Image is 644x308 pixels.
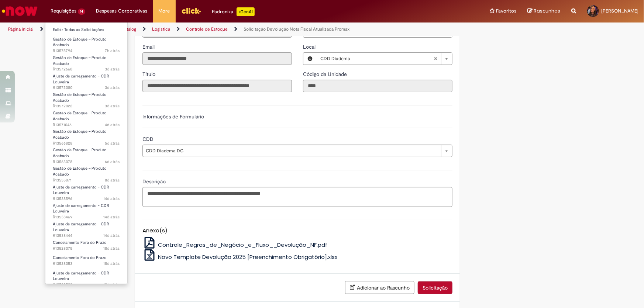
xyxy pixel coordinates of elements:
[45,254,127,267] a: Aberto R13528053 : Cancelamento Fora do Prazo
[152,26,170,32] a: Logistica
[53,85,120,91] span: R13572080
[303,71,348,77] span: Somente leitura - Código da Unidade
[181,5,201,16] img: click_logo_yellow_360x200.png
[104,233,120,238] span: 14d atrás
[303,80,452,92] input: Código da Unidade
[105,177,120,183] span: 8d atrás
[45,54,127,70] a: Aberto R13572668 : Gestão de Estoque – Produto Acabado
[303,53,317,65] button: Local, Visualizar este registro CDD Diadema
[105,141,120,146] time: 25/09/2025 14:14:19
[496,7,516,15] span: Favoritos
[8,26,34,32] a: Página inicial
[142,43,156,51] label: Somente leitura - Email
[105,122,120,128] span: 4d atrás
[105,48,120,53] span: 7h atrás
[6,23,424,36] ul: Trilhas de página
[237,7,255,16] p: +GenAi
[104,261,120,266] span: 18d atrás
[53,214,120,220] span: R13538469
[105,122,120,128] time: 26/09/2025 15:05:00
[105,103,120,109] span: 3d atrás
[45,239,127,252] a: Aberto R13528075 : Cancelamento Fora do Prazo
[104,196,120,201] span: 14d atrás
[53,73,109,85] span: Ajuste de carregamento - CDR Louveira
[142,71,157,77] span: Somente leitura - Título
[45,269,127,285] a: Aberto R13522799 : Ajuste de carregamento - CDR Louveira
[45,165,127,180] a: Aberto R13555871 : Gestão de Estoque – Produto Acabado
[45,72,127,88] a: Aberto R13572080 : Ajuste de carregamento - CDR Louveira
[105,85,120,90] span: 3d atrás
[105,66,120,72] span: 3d atrás
[104,261,120,266] time: 12/09/2025 14:50:00
[104,214,120,220] span: 14d atrás
[45,202,127,218] a: Aberto R13538469 : Ajuste de carregamento - CDR Louveira
[244,26,349,32] a: Solicitação Devolução Nota Fiscal Atualizada Promax
[142,228,452,234] h5: Anexo(s)
[53,270,109,282] span: Ajuste de carregamento - CDR Louveira
[142,241,327,249] a: Controle_Regras_de_Negócio_e_Fluxo__Devolução_NF.pdf
[45,91,127,107] a: Aberto R13572022 : Gestão de Estoque – Produto Acabado
[142,178,167,185] span: Descrição
[142,52,292,65] input: Email
[159,7,170,15] span: More
[142,113,204,120] label: Informações de Formulário
[53,221,109,233] span: Ajuste de carregamento - CDR Louveira
[45,109,127,125] a: Aberto R13571046 : Gestão de Estoque – Produto Acabado
[53,246,120,252] span: R13528075
[45,128,127,143] a: Aberto R13566828 : Gestão de Estoque – Produto Acabado
[53,37,107,48] span: Gestão de Estoque – Produto Acabado
[142,44,156,50] span: Somente leitura - Email
[45,183,127,199] a: Aberto R13538596 : Ajuste de carregamento - CDR Louveira
[96,7,148,15] span: Despesas Corporativas
[104,214,120,220] time: 16/09/2025 09:52:05
[317,53,452,65] a: CDD DiademaLimpar campo Local
[105,85,120,90] time: 26/09/2025 17:40:32
[1,4,39,18] img: ServiceNow
[53,147,107,159] span: Gestão de Estoque – Produto Acabado
[45,26,127,34] a: Exibir Todas as Solicitações
[142,80,292,92] input: Título
[53,55,107,66] span: Gestão de Estoque – Produto Acabado
[53,159,120,165] span: R13563078
[53,282,120,288] span: R13522799
[53,141,120,146] span: R13566828
[104,282,120,287] time: 11/09/2025 14:29:20
[418,281,452,294] button: Solicitação
[45,35,127,51] a: Aberto R13575794 : Gestão de Estoque – Produto Acabado
[53,261,120,267] span: R13528053
[53,110,107,122] span: Gestão de Estoque – Produto Acabado
[53,196,120,202] span: R13538596
[53,184,109,196] span: Ajuste de carregamento - CDR Louveira
[142,187,452,207] textarea: Descrição
[45,146,127,162] a: Aberto R13563078 : Gestão de Estoque – Produto Acabado
[527,8,560,15] a: Rascunhos
[105,103,120,109] time: 26/09/2025 17:27:41
[158,253,337,261] span: Novo Template Devolução 2025 [Preenchimento Obrigatório].xlsx
[105,66,120,72] time: 27/09/2025 09:05:00
[186,26,228,32] a: Controle de Estoque
[105,141,120,146] span: 5d atrás
[146,145,437,157] span: CDD Diadema DC
[53,122,120,128] span: R13571046
[53,48,120,54] span: R13575794
[105,159,120,165] span: 6d atrás
[104,233,120,238] time: 16/09/2025 09:47:05
[53,255,107,260] span: Cancelamento Fora do Prazo
[104,246,120,251] time: 12/09/2025 14:53:05
[53,177,120,183] span: R13555871
[105,48,120,53] time: 29/09/2025 10:38:57
[51,7,76,15] span: Requisições
[53,233,120,239] span: R13538444
[105,159,120,165] time: 24/09/2025 13:51:57
[430,53,441,65] abbr: Limpar campo Local
[53,240,107,245] span: Cancelamento Fora do Prazo
[78,8,85,15] span: 14
[53,92,107,103] span: Gestão de Estoque – Produto Acabado
[45,22,128,284] ul: Requisições
[534,7,560,14] span: Rascunhos
[601,8,638,14] span: [PERSON_NAME]
[303,44,317,50] span: Local
[303,70,348,78] label: Somente leitura - Código da Unidade
[53,66,120,72] span: R13572668
[45,220,127,236] a: Aberto R13538444 : Ajuste de carregamento - CDR Louveira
